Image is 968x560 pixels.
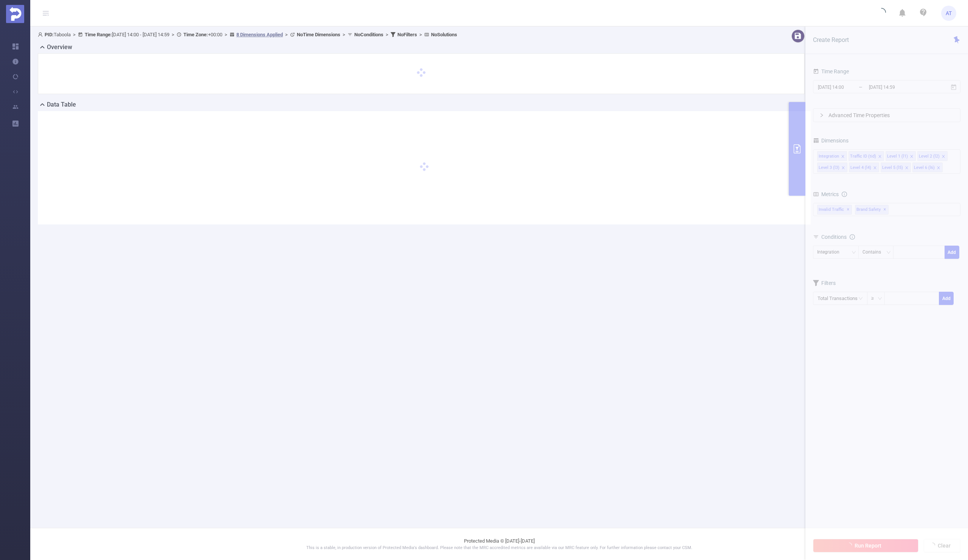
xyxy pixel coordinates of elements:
span: > [222,32,230,37]
b: No Filters [397,32,417,37]
span: > [169,32,177,37]
b: PID: [45,32,54,37]
img: Protected Media [6,5,24,23]
span: > [383,32,391,37]
footer: Protected Media © [DATE]-[DATE] [30,528,968,560]
span: > [283,32,290,37]
span: > [417,32,424,37]
b: Time Zone: [183,32,208,37]
span: Taboola [DATE] 14:00 - [DATE] 14:59 +00:00 [38,32,457,37]
b: No Time Dimensions [297,32,340,37]
i: icon: user [38,32,45,37]
p: This is a stable, in production version of Protected Media's dashboard. Please note that the MRC ... [49,545,949,551]
span: > [71,32,78,37]
i: icon: loading [877,8,886,19]
h2: Data Table [47,100,76,109]
h2: Overview [47,43,72,52]
u: 8 Dimensions Applied [236,32,283,37]
span: > [340,32,347,37]
b: No Conditions [354,32,383,37]
b: Time Range: [85,32,112,37]
b: No Solutions [431,32,457,37]
span: AT [946,6,952,21]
